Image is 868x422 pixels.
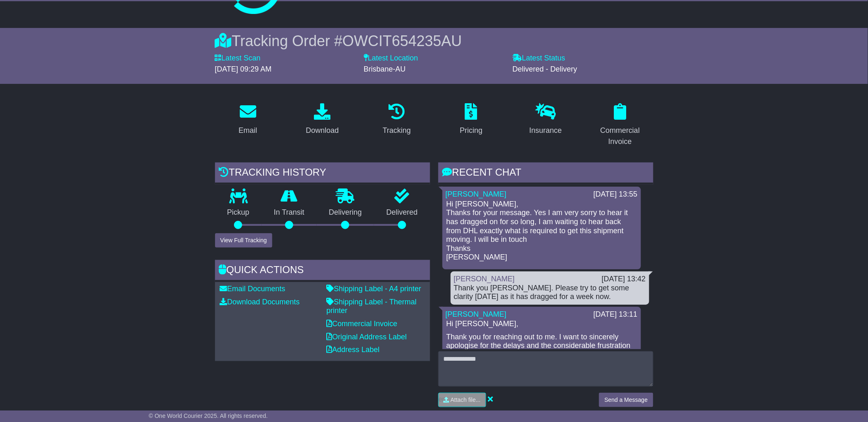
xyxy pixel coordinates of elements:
[587,100,653,150] a: Commercial Invoice
[327,333,407,341] a: Original Address Label
[327,285,421,293] a: Shipping Label - A4 printer
[454,100,488,139] a: Pricing
[460,125,482,136] div: Pricing
[215,65,272,73] span: [DATE] 09:29 AM
[599,393,653,407] button: Send a Message
[447,333,637,368] p: Thank you for reaching out to me. I want to sincerely apologise for the delays and the considerab...
[524,100,567,139] a: Insurance
[215,162,430,185] div: Tracking history
[447,320,637,329] p: Hi [PERSON_NAME],
[383,125,411,136] div: Tracking
[149,413,268,419] span: © One World Courier 2025. All rights reserved.
[327,345,380,354] a: Address Label
[364,65,406,73] span: Brisbane-AU
[215,208,262,217] p: Pickup
[215,54,261,63] label: Latest Scan
[215,32,653,50] div: Tracking Order #
[446,310,507,318] a: [PERSON_NAME]
[364,54,418,63] label: Latest Location
[602,275,646,284] div: [DATE] 13:42
[300,100,344,139] a: Download
[342,32,462,49] span: OWCIT654235AU
[529,125,562,136] div: Insurance
[233,100,262,139] a: Email
[306,125,339,136] div: Download
[215,233,272,248] button: View Full Tracking
[454,284,646,301] div: Thank you [PERSON_NAME]. Please try to get some clarity [DATE] as it has dragged for a week now.
[512,54,565,63] label: Latest Status
[377,100,416,139] a: Tracking
[374,208,430,217] p: Delivered
[454,275,515,283] a: [PERSON_NAME]
[446,190,507,198] a: [PERSON_NAME]
[438,162,653,185] div: RECENT CHAT
[327,320,398,328] a: Commercial Invoice
[220,285,285,293] a: Email Documents
[327,298,417,315] a: Shipping Label - Thermal printer
[594,310,638,319] div: [DATE] 13:11
[512,65,577,73] span: Delivered - Delivery
[220,298,300,306] a: Download Documents
[594,190,638,199] div: [DATE] 13:55
[447,200,637,262] p: Hi [PERSON_NAME], Thanks for your message. Yes I am very sorry to hear it has dragged on for so l...
[262,208,317,217] p: In Transit
[592,125,648,147] div: Commercial Invoice
[317,208,374,217] p: Delivering
[215,260,430,282] div: Quick Actions
[239,125,257,136] div: Email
